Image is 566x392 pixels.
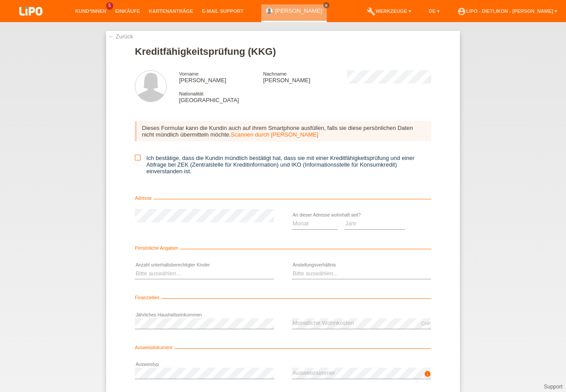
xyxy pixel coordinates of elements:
a: Support [544,384,562,390]
span: Vorname [179,71,199,76]
a: ← Zurück [108,33,133,40]
span: Adresse [135,196,154,201]
a: Einkäufe [111,8,144,14]
a: close [323,2,329,8]
a: Scannen durch [PERSON_NAME] [231,131,318,138]
a: buildWerkzeuge ▾ [362,8,416,14]
a: LIPO pay [9,18,53,25]
div: [GEOGRAPHIC_DATA] [179,90,263,103]
i: close [324,3,329,8]
span: Persönliche Angaben [135,246,180,251]
a: [PERSON_NAME] [275,8,322,14]
a: info [424,373,431,378]
span: Nationalität [179,91,203,96]
a: Kund*innen [71,8,111,14]
div: [PERSON_NAME] [179,70,263,84]
span: Ausweisdokument [135,345,174,350]
div: Dieses Formular kann die Kundin auch auf ihrem Smartphone ausfüllen, falls sie diese persönlichen... [135,121,431,141]
a: account_circleLIPO - Dietlikon - [PERSON_NAME] ▾ [453,8,562,14]
span: 5 [106,2,113,10]
div: [PERSON_NAME] [263,70,347,84]
i: build [367,7,375,16]
a: DE ▾ [424,8,444,14]
h1: Kreditfähigkeitsprüfung (KKG) [135,46,431,57]
div: CHF [421,321,431,326]
label: Ich bestätige, dass die Kundin mündlich bestätigt hat, dass sie mit einer Kreditfähigkeitsprüfung... [135,155,431,175]
a: E-Mail Support [198,8,248,14]
i: info [424,370,431,377]
span: Nachname [263,71,287,76]
a: Kartenanträge [145,8,198,14]
i: account_circle [457,7,466,16]
span: Finanzielles [135,295,161,300]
